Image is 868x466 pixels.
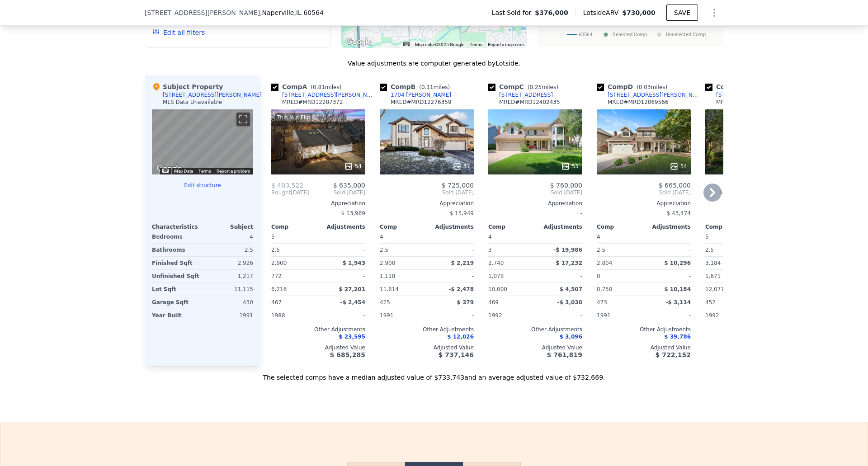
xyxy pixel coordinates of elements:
span: 5 [705,234,709,240]
span: 425 [380,299,390,306]
div: 2.5 [380,244,425,256]
span: 4 [488,234,492,240]
span: $ 43,474 [667,210,691,217]
span: Bought [271,189,291,196]
button: Map Data [174,168,193,174]
div: Adjusted Value [705,344,799,351]
div: 1991 [204,309,253,322]
div: Finished Sqft [152,257,201,269]
div: - [429,270,474,282]
span: 0.25 [529,84,542,90]
div: MRED # MRD12276359 [391,99,452,106]
div: Comp [597,223,644,231]
text: [DATE] [669,19,686,26]
span: Sold [DATE] [380,189,474,196]
a: [STREET_ADDRESS] [705,91,770,99]
span: 2,804 [597,260,612,266]
div: 37 [453,162,470,171]
span: $ 12,026 [447,334,474,340]
span: 473 [597,299,607,306]
text: Unselected Comp [666,32,706,38]
span: 1,078 [488,273,504,279]
span: 10,000 [488,286,507,292]
span: 1,118 [380,273,395,279]
div: 2.5 [204,244,253,256]
div: MLS Data Unavailable [163,99,222,106]
span: $ 3,096 [560,334,582,340]
text: [DATE] [646,19,664,26]
span: -$ 2,478 [449,286,474,292]
div: Comp [380,223,427,231]
div: Adjustments [318,223,365,231]
span: 772 [271,273,282,279]
div: 4 [204,231,253,243]
div: Appreciation [271,200,365,207]
text: [DATE] [692,19,709,26]
span: $730,000 [622,9,656,16]
span: -$ 2,454 [340,299,365,306]
span: 452 [705,299,716,306]
span: $ 2,219 [451,260,474,266]
div: 54 [670,162,687,171]
span: $ 10,296 [664,260,691,266]
div: - [488,207,582,220]
div: Appreciation [380,200,474,207]
div: 1,217 [204,270,253,282]
div: Characteristics [152,223,203,231]
div: Comp B [380,82,453,91]
span: 0.11 [421,84,434,90]
a: [STREET_ADDRESS] [488,91,553,99]
span: $ 1,943 [343,260,365,266]
div: - [646,309,691,322]
text: [DATE] [557,19,574,26]
div: 55 [561,162,579,171]
div: - [320,231,365,243]
div: - [320,270,365,282]
span: 4 [597,234,600,240]
div: Comp E [705,82,778,91]
div: MRED # MRD12069566 [608,99,669,106]
span: 11,814 [380,286,399,292]
button: Keyboard shortcuts [162,169,169,173]
span: $376,000 [535,8,568,17]
span: , IL 60564 [294,9,323,16]
div: Other Adjustments [705,326,799,333]
span: ( miles) [633,84,671,90]
a: Terms (opens in new tab) [470,42,482,47]
span: 2,900 [380,260,395,266]
div: Appreciation [488,200,582,207]
span: $ 722,152 [656,351,691,358]
div: Comp [271,223,318,231]
span: Sold [DATE] [488,189,582,196]
div: [STREET_ADDRESS][PERSON_NAME] [163,91,262,99]
span: $ 635,000 [333,182,365,189]
div: Year Built [152,309,201,322]
span: $ 760,000 [550,182,582,189]
span: 12,077 [705,286,724,292]
div: Other Adjustments [597,326,691,333]
span: $ 685,285 [330,351,365,358]
div: Adjustments [535,223,582,231]
img: Google [344,36,373,48]
button: Show Options [705,4,723,22]
div: Other Adjustments [271,326,365,333]
div: MRED # MRD12470086 [716,99,777,106]
span: ( miles) [524,84,562,90]
span: $ 17,232 [556,260,582,266]
span: 469 [488,299,499,306]
span: $ 39,786 [664,334,691,340]
span: $ 737,146 [439,351,474,358]
span: $ 15,949 [450,210,474,217]
div: The selected comps have a median adjusted value of $733,743 and an average adjusted value of $732... [145,366,723,382]
div: [STREET_ADDRESS][PERSON_NAME] [608,91,702,99]
a: [STREET_ADDRESS][PERSON_NAME] [271,91,376,99]
div: - [537,231,582,243]
div: 2.5 [271,244,316,256]
span: $ 379 [457,299,474,306]
text: 60564 [579,32,592,38]
span: Sold [DATE] [597,189,691,196]
div: 3 [488,244,533,256]
button: Toggle fullscreen view [236,113,250,126]
div: - [429,309,474,322]
text: Selected Comp [613,32,647,38]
